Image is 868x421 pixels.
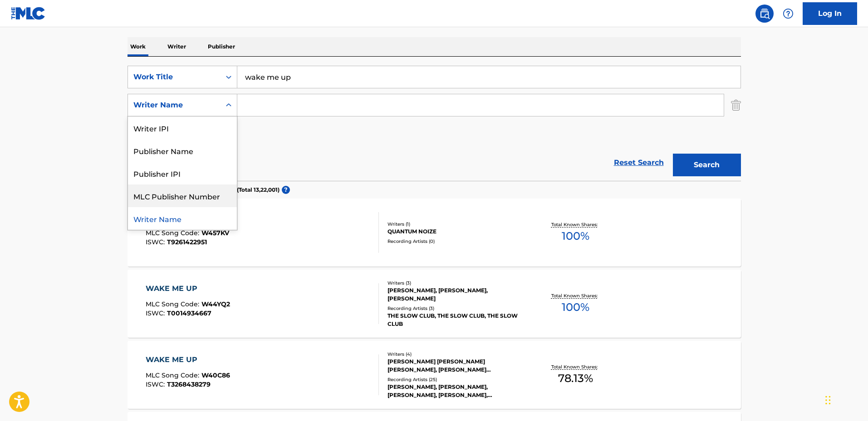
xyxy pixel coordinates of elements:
p: Publisher [205,37,238,56]
p: Work [128,37,148,56]
span: 78.13 % [558,370,593,387]
form: Search Form [128,66,741,181]
a: Log In [803,2,857,25]
span: 100 % [562,299,589,315]
span: W44YQ2 [201,300,230,308]
span: T9261422951 [167,238,207,246]
p: Total Known Shares: [551,221,600,228]
div: Writers ( 1 ) [387,221,525,227]
p: Total Known Shares: [551,292,600,299]
div: QUANTUM NOIZE [387,227,525,236]
div: MLC Publisher Number [128,184,237,207]
p: Writer [165,37,189,56]
span: ISWC : [146,309,167,317]
div: Publisher IPI [128,162,237,184]
div: Drag [825,387,831,414]
span: T3268438279 [167,380,211,388]
div: Recording Artists ( 25 ) [387,376,525,383]
span: ISWC : [146,238,167,246]
a: WAKE ME UPMLC Song Code:W44YQ2ISWC:T0014934667Writers (3)[PERSON_NAME], [PERSON_NAME], [PERSON_NA... [128,270,741,338]
div: Writer Name [128,207,237,230]
a: Public Search [755,5,774,23]
div: Publisher Name [128,139,237,162]
div: WAKE ME UP [146,283,230,294]
img: search [759,8,770,19]
span: 100 % [562,228,589,244]
span: MLC Song Code : [146,300,201,308]
iframe: Chat Widget [823,377,868,421]
span: ? [282,186,290,194]
div: Recording Artists ( 0 ) [387,238,525,245]
div: Writer Name [133,100,215,111]
div: Writers ( 3 ) [387,280,525,286]
div: [PERSON_NAME], [PERSON_NAME], [PERSON_NAME], [PERSON_NAME], [PERSON_NAME] [387,383,525,399]
span: W40C86 [201,371,230,379]
div: Writer IPI [128,116,237,139]
img: MLC Logo [11,7,46,20]
button: Search [673,154,741,176]
div: THE SLOW CLUB, THE SLOW CLUB, THE SLOW CLUB [387,312,525,328]
div: [PERSON_NAME] [PERSON_NAME] [PERSON_NAME], [PERSON_NAME] [PERSON_NAME] [PERSON_NAME] [387,358,525,374]
div: Recording Artists ( 3 ) [387,305,525,312]
span: T0014934667 [167,309,211,317]
a: WAKE ME UPMLC Song Code:W40C86ISWC:T3268438279Writers (4)[PERSON_NAME] [PERSON_NAME] [PERSON_NAME... [128,341,741,409]
span: MLC Song Code : [146,229,201,237]
span: MLC Song Code : [146,371,201,379]
img: help [783,8,794,19]
a: Reset Search [609,153,668,173]
div: Writers ( 4 ) [387,351,525,358]
span: W457KV [201,229,229,237]
div: [PERSON_NAME], [PERSON_NAME], [PERSON_NAME] [387,286,525,303]
span: ISWC : [146,380,167,388]
img: Delete Criterion [731,94,741,116]
a: WAKE ME UPMLC Song Code:W457KVISWC:T9261422951Writers (1)QUANTUM NOIZERecording Artists (0)Total ... [128,198,741,266]
div: Help [779,5,797,23]
div: WAKE ME UP [146,354,230,365]
p: Total Known Shares: [551,363,600,370]
div: Work Title [133,72,215,82]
